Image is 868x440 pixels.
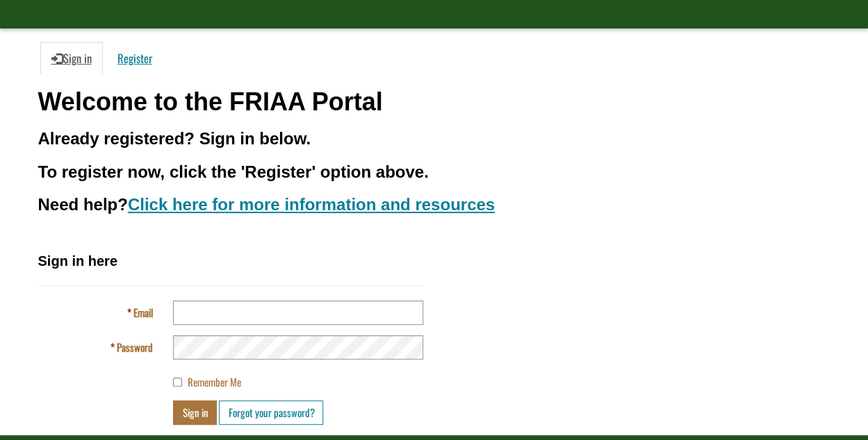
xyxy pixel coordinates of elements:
a: Register [106,42,163,74]
h3: To register now, click the 'Register' option above. [38,163,830,181]
a: Click here for more information and resources [128,195,495,214]
a: Forgot your password? [219,400,323,425]
span: Remember Me [187,374,240,389]
span: Sign in here [38,253,117,269]
input: Remember Me [173,378,182,387]
a: Sign in [40,42,103,74]
button: Sign in [173,400,217,425]
h3: Already registered? Sign in below. [38,130,830,148]
span: Password [116,339,152,355]
span: Email [133,305,152,320]
h3: Need help? [38,196,830,214]
h1: Welcome to the FRIAA Portal [38,88,830,116]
